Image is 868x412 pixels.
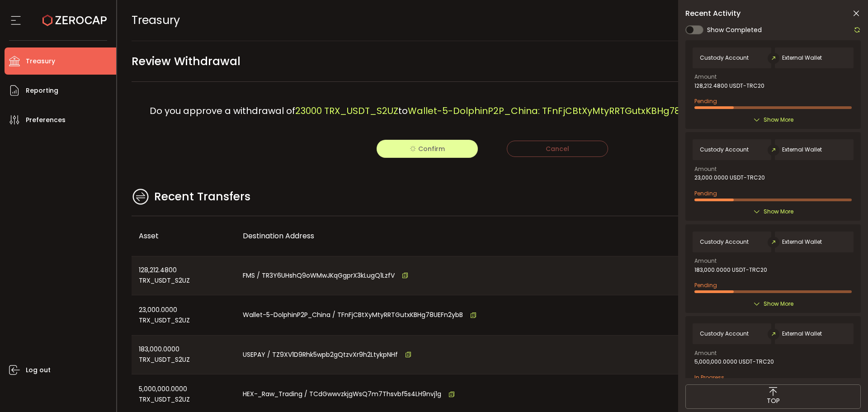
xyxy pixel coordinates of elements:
div: Destination Address [236,231,670,241]
button: Cancel [507,141,608,157]
span: HEX-_Raw_Trading / TCdGwwvzkjgWsQ7m7Thsvbf5s4LH9nvj1g [243,389,441,399]
span: Treasury [132,12,180,28]
div: 183,000.0000 TRX_USDT_S2UZ [132,336,236,374]
span: Treasury [26,55,55,68]
div: [DATE] 12:10:51 [670,336,774,374]
div: Asset [132,231,236,241]
div: Date [670,231,774,241]
span: FMS / TR3Y6UHshQ9oWMwJKqGgprX3kLugQ1LzfV [243,270,395,281]
span: Preferences [26,114,66,127]
span: TOP [767,396,780,406]
div: 23,000.0000 TRX_USDT_S2UZ [132,295,236,335]
span: Log out [26,364,51,377]
span: Recent Activity [685,10,741,17]
span: USEPAY / TZ9XV1D9Rhk5wpb2gQtzvXr9h2LtykpNHf [243,350,398,360]
iframe: Chat Widget [823,369,868,412]
span: 23000 TRX_USDT_S2UZ [295,104,398,117]
div: [DATE] 12:16:35 [670,256,774,295]
span: Review Withdrawal [132,51,241,71]
span: Wallet-5-DolphinP2P_China / TFnFjCBtXyMtyRRTGutxKBHg78UEFn2ybB [243,310,463,320]
span: to [398,104,408,117]
div: [DATE] 12:13:22 [670,295,774,335]
span: Do you approve a withdrawal of [150,104,295,117]
span: Cancel [546,144,569,153]
span: Recent Transfers [154,188,250,205]
span: Reporting [26,84,58,97]
div: 128,212.4800 TRX_USDT_S2UZ [132,256,236,295]
span: Wallet-5-DolphinP2P_China: TFnFjCBtXyMtyRRTGutxKBHg78UEFn2ybB. [408,104,726,117]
